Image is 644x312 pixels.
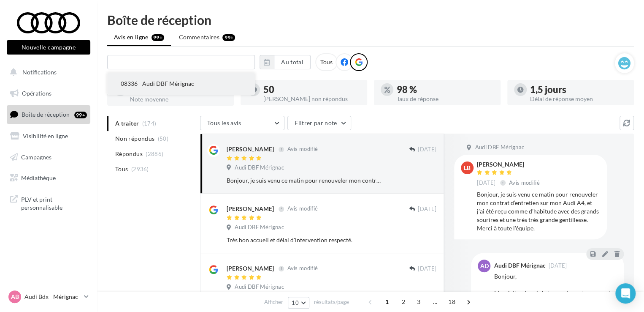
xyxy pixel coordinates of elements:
div: 4.7 [130,85,227,95]
button: Au total [274,55,311,69]
div: Bonjour, je suis venu ce matin pour renouveler mon contrat d’entretien sur mon Audi A4, et j’ai é... [477,190,600,233]
span: 2 [397,295,410,309]
div: 99+ [222,34,235,41]
div: Domaine [43,50,65,55]
span: Campagnes [21,153,51,160]
img: logo_orange.svg [14,14,20,20]
span: Non répondus [115,134,154,143]
div: 98 % [397,85,494,94]
span: [DATE] [548,263,567,268]
span: PLV et print personnalisable [21,194,87,212]
div: Mots-clés [105,50,129,55]
a: Opérations [5,85,92,102]
span: Visibilité en ligne [23,132,68,140]
span: [DATE] [418,146,436,153]
span: Boîte de réception [22,111,70,118]
div: Audi DBF Mérignac [494,263,545,268]
span: 1 [380,295,394,309]
span: (2886) [146,151,163,157]
div: 1,5 jours [530,85,627,94]
div: Boîte de réception [107,14,634,26]
div: Tous [315,53,338,71]
a: AB Audi Bdx - Mérignac [7,289,90,305]
span: Avis modifié [287,205,318,212]
div: [PERSON_NAME] non répondus [263,96,360,102]
div: Note moyenne [130,96,227,102]
span: Audi DBF Mérignac [235,283,284,291]
span: [DATE] [418,205,436,213]
span: [DATE] [477,179,495,187]
button: 08336 - Audi DBF Mérignac [107,73,255,95]
div: [PERSON_NAME] [227,145,274,153]
span: Commentaires [179,33,219,41]
a: PLV et print personnalisable [5,190,92,215]
div: 50 [263,85,360,94]
span: 08336 - Audi DBF Mérignac [121,80,194,87]
div: Très bon accueil et délai d'intervention respecté. [227,236,382,244]
span: Audi DBF Mérignac [235,164,284,172]
span: ... [428,295,442,309]
span: (2936) [131,166,149,172]
span: LB [464,164,471,172]
div: v 4.0.25 [24,14,41,20]
button: Au total [260,55,311,69]
img: tab_keywords_by_traffic_grey.svg [96,49,103,56]
span: Avis modifié [287,146,318,153]
div: [PERSON_NAME] [227,205,274,213]
span: Notifications [22,68,57,76]
button: Tous les avis [200,116,284,130]
span: résultats/page [314,298,349,306]
span: [DATE] [418,265,436,273]
div: Bonjour, je suis venu ce matin pour renouveler mon contrat d’entretien sur mon Audi A4, et j’ai é... [227,176,382,185]
span: Opérations [22,90,51,97]
a: Médiathèque [5,169,92,187]
span: Audi DBF Mérignac [235,224,284,231]
span: Tous les avis [207,119,241,126]
a: Boîte de réception99+ [5,105,92,123]
img: tab_domain_overview_orange.svg [34,49,41,56]
span: 10 [292,299,299,306]
span: 3 [412,295,425,309]
img: website_grey.svg [14,22,20,29]
span: Avis modifié [509,179,540,186]
span: AD [480,262,488,270]
div: Taux de réponse [397,96,494,102]
span: (50) [158,135,168,142]
span: Avis modifié [287,265,318,272]
button: Notifications [5,63,89,81]
div: Délai de réponse moyen [530,96,627,102]
div: 99+ [74,112,87,118]
p: Audi Bdx - Mérignac [24,293,81,301]
div: [PERSON_NAME] [227,264,274,273]
button: Filtrer par note [287,116,351,130]
button: 10 [288,297,309,309]
a: Visibilité en ligne [5,127,92,145]
div: [PERSON_NAME] [477,161,541,167]
span: 18 [445,295,459,309]
button: Nouvelle campagne [7,40,90,55]
div: Domaine: [DOMAIN_NAME] [22,22,95,29]
span: AB [11,293,19,301]
span: Tous [115,165,128,173]
span: Afficher [264,298,283,306]
span: Médiathèque [21,174,56,181]
div: Open Intercom Messenger [615,283,636,304]
a: Campagnes [5,148,92,166]
span: Audi DBF Mérignac [475,144,524,151]
span: Répondus [115,150,143,158]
